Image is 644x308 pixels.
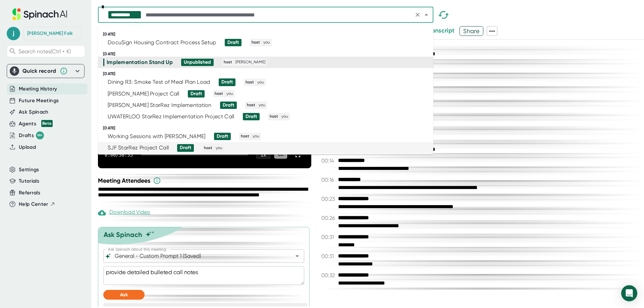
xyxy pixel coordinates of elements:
[321,196,336,204] span: 00:23
[103,32,433,37] div: [DATE]
[246,114,257,120] div: Draft
[19,189,40,197] button: Referrals
[108,113,234,120] div: UWATERLOO StarRez Implementation Project Call
[41,120,53,127] div: Beta
[103,266,304,285] textarea: provide detailed bulleted call notes
[7,27,20,40] span: j
[262,40,271,46] span: you
[104,231,142,239] div: Ask Spinach
[103,126,433,131] div: [DATE]
[191,91,202,97] div: Draft
[321,234,336,242] span: 00:31
[19,131,44,139] div: Drafts
[108,39,216,46] div: DocuSign Housing Contract Process Setup
[19,177,39,185] button: Tutorials
[203,145,213,151] span: host
[321,253,336,261] span: 00:31
[19,143,36,151] button: Upload
[280,114,289,120] span: you
[19,85,57,93] button: Meeting History
[120,292,128,298] span: Ask
[245,79,255,85] span: host
[240,133,250,139] span: host
[19,200,48,208] span: Help Center
[258,102,266,108] span: you
[19,97,59,105] button: Future Meetings
[103,52,433,57] div: [DATE]
[98,177,313,185] div: Meeting Attendees
[22,68,56,74] div: Quick record
[321,215,336,223] span: 00:26
[223,102,234,108] div: Draft
[108,90,179,97] div: [PERSON_NAME] Project Call
[36,131,44,139] div: 99+
[321,177,336,185] span: 00:16
[246,102,256,108] span: host
[19,200,55,208] button: Help Center
[19,120,53,128] button: Agents Beta
[234,59,266,65] span: [PERSON_NAME]
[19,166,39,174] button: Settings
[221,79,233,85] div: Draft
[460,26,483,36] button: Share
[214,91,224,97] span: host
[180,145,191,151] div: Draft
[251,40,261,46] span: host
[269,114,279,120] span: host
[321,158,336,166] span: 00:14
[113,251,282,261] input: What can we do to help?
[215,145,223,151] span: you
[321,272,336,280] span: 00:32
[184,59,211,65] div: Unpublished
[107,59,173,66] div: Implementation Stand Up
[19,131,44,139] button: Drafts 99+
[18,48,71,55] span: Search notes (Ctrl + K)
[292,251,302,261] button: Open
[225,91,234,97] span: you
[108,79,210,85] div: Dining R3: Smoke Test of Meal Plan Load
[227,40,239,46] div: Draft
[422,10,431,19] button: Close
[413,10,422,19] button: Clear
[19,120,53,128] div: Agents
[252,133,260,139] span: you
[103,71,433,76] div: [DATE]
[621,285,637,301] div: Open Intercom Messenger
[426,26,455,35] button: Transcript
[103,290,145,300] button: Ask
[108,144,169,151] div: SJF StarRez Project Call
[108,102,212,109] div: [PERSON_NAME] StarRez Implementation
[223,59,233,65] span: host
[98,209,150,217] div: Download Video
[10,64,82,78] div: Quick record
[19,108,49,116] button: Ask Spinach
[426,27,455,34] span: Transcript
[256,79,265,85] span: you
[460,25,483,37] span: Share
[27,30,73,37] div: Janice Folk
[217,133,228,139] div: Draft
[108,133,206,140] div: Working Sessions with [PERSON_NAME]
